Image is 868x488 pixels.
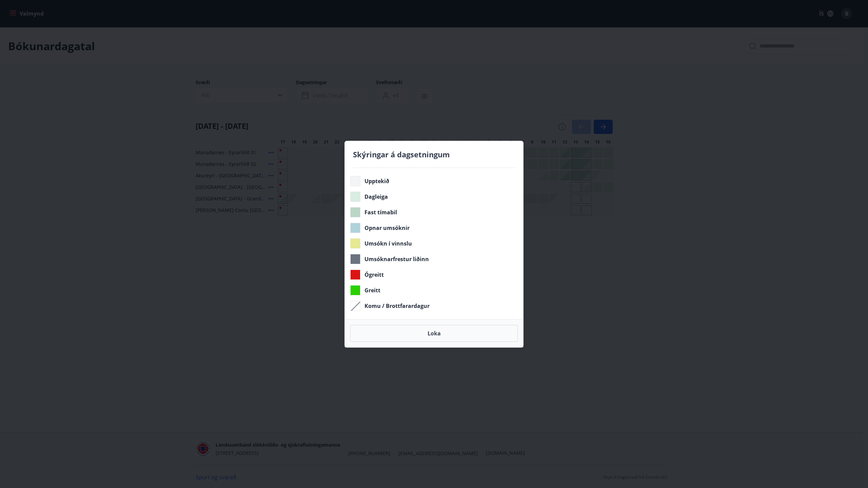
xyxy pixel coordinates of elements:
[364,209,397,216] span: Fast tímabil
[364,193,388,200] span: Dagleiga
[364,240,412,247] span: Umsókn í vinnslu
[364,287,380,294] span: Greitt
[364,255,429,263] span: Umsóknarfrestur liðinn
[364,177,389,185] span: Upptekið
[353,149,515,159] h4: Skýringar á dagsetningum
[364,302,430,310] span: Komu / Brottfarardagur
[364,271,384,278] span: Ógreitt
[364,224,410,232] span: Opnar umsóknir
[350,325,518,342] button: Loka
